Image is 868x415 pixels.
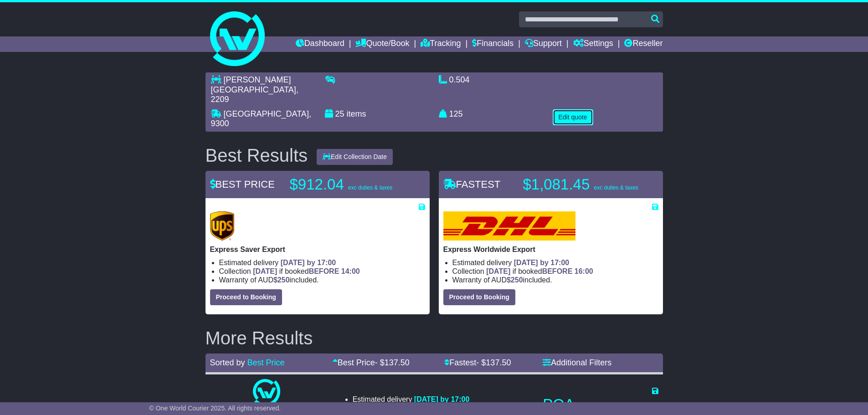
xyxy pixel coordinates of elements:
p: POA [543,395,658,414]
li: Warranty of AUD included. [219,276,425,284]
a: Support [525,36,562,52]
span: exc duties & taxes [594,184,638,191]
a: Best Price- $137.50 [333,358,410,367]
span: if booked [253,267,360,275]
button: Proceed to Booking [443,289,515,305]
span: [DATE] by 17:00 [414,395,470,403]
span: [DATE] [253,267,277,275]
span: items [347,109,366,118]
a: Quote/Book [355,36,409,52]
button: Edit quote [553,109,593,125]
span: 250 [511,276,523,284]
span: © One World Courier 2025. All rights reserved. [149,405,281,412]
li: Collection [452,267,658,276]
a: Additional Filters [543,358,611,367]
a: Reseller [624,36,663,52]
img: UPS (new): Express Saver Export [210,211,235,241]
span: 25 [335,109,344,118]
p: $912.04 [290,175,404,194]
span: , 2209 [211,85,298,104]
span: [DATE] by 17:00 [514,259,570,266]
li: Collection [219,267,425,276]
span: 16:00 [575,267,593,275]
li: Warranty of AUD included. [452,276,658,284]
a: Settings [573,36,613,52]
span: BEFORE [542,267,573,275]
span: - $ [476,358,511,367]
li: Estimated delivery [219,258,425,267]
a: Fastest- $137.50 [444,358,511,367]
a: Financials [472,36,514,52]
span: exc duties & taxes [348,184,392,191]
a: Dashboard [296,36,344,52]
button: Proceed to Booking [210,289,282,305]
img: DHL: Express Worldwide Export [443,211,575,241]
h2: More Results [205,328,663,348]
button: Edit Collection Date [317,149,393,165]
span: 0.504 [449,75,470,84]
li: Estimated delivery [452,258,658,267]
p: Express Worldwide Export [443,245,658,254]
img: One World Courier: Airfreight Export (quotes take 24-48 hours) [253,379,280,406]
a: Best Price [247,358,285,367]
span: [DATE] by 17:00 [281,259,336,266]
span: 137.50 [486,358,511,367]
span: [DATE] [486,267,510,275]
span: Sorted by [210,358,245,367]
span: [PERSON_NAME][GEOGRAPHIC_DATA] [211,75,296,94]
span: $ [273,276,290,284]
li: Estimated delivery [353,395,470,404]
span: [GEOGRAPHIC_DATA] [224,109,309,118]
span: BEST PRICE [210,179,275,190]
span: 125 [449,109,463,118]
span: BEFORE [309,267,339,275]
span: FASTEST [443,179,501,190]
p: Express Saver Export [210,245,425,254]
span: $ [507,276,523,284]
span: 14:00 [341,267,360,275]
span: 250 [277,276,290,284]
a: Tracking [421,36,461,52]
p: $1,081.45 [523,175,638,194]
span: if booked [486,267,593,275]
div: Best Results [201,145,313,165]
span: - $ [375,358,410,367]
span: 137.50 [385,358,410,367]
span: , 9300 [211,109,311,128]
